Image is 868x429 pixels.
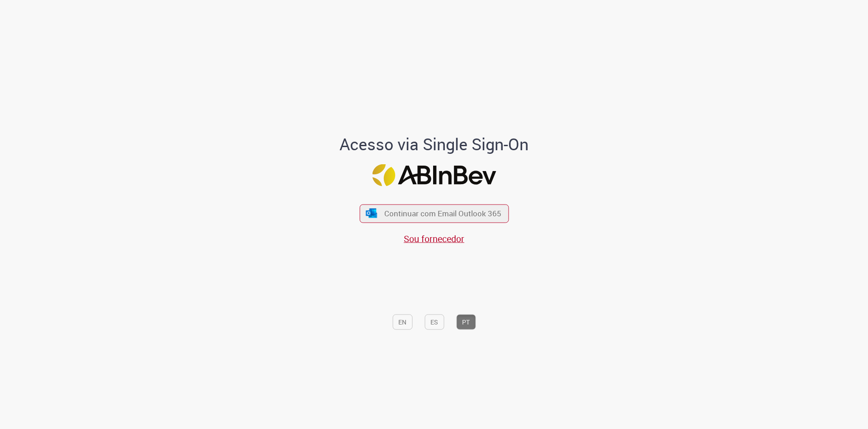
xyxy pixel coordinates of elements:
button: PT [456,315,476,330]
span: Continuar com Email Outlook 365 [384,208,501,219]
button: ícone Azure/Microsoft 360 Continuar com Email Outlook 365 [359,204,509,223]
img: Logo ABInBev [372,164,496,186]
h1: Acesso via Single Sign-On [309,135,560,153]
img: ícone Azure/Microsoft 360 [365,209,378,218]
button: ES [425,315,444,330]
a: Sou fornecedor [404,232,464,244]
button: EN [392,315,412,330]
